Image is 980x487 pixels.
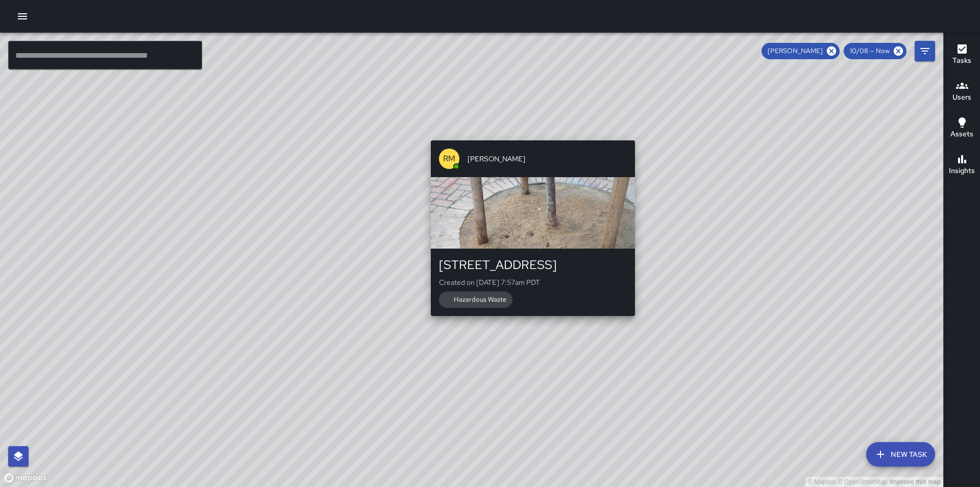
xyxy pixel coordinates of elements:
h6: Assets [950,129,973,140]
h6: Insights [949,165,975,177]
span: 10/08 — Now [844,46,896,56]
button: Assets [944,110,980,147]
div: 10/08 — Now [844,43,906,59]
button: New Task [866,442,935,467]
p: RM [443,153,455,165]
span: [PERSON_NAME] [468,154,627,164]
button: Tasks [944,37,980,74]
button: Insights [944,147,980,184]
span: Hazardous Waste [448,295,512,305]
div: [PERSON_NAME] [762,43,840,59]
button: Filters [915,41,935,61]
span: [PERSON_NAME] [762,46,829,56]
button: Users [944,74,980,110]
p: Created on [DATE] 7:57am PDT [439,277,627,287]
h6: Tasks [952,55,971,66]
button: RM[PERSON_NAME][STREET_ADDRESS]Created on [DATE] 7:57am PDTHazardous Waste [431,140,635,316]
h6: Users [952,92,971,103]
div: [STREET_ADDRESS] [439,257,627,273]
